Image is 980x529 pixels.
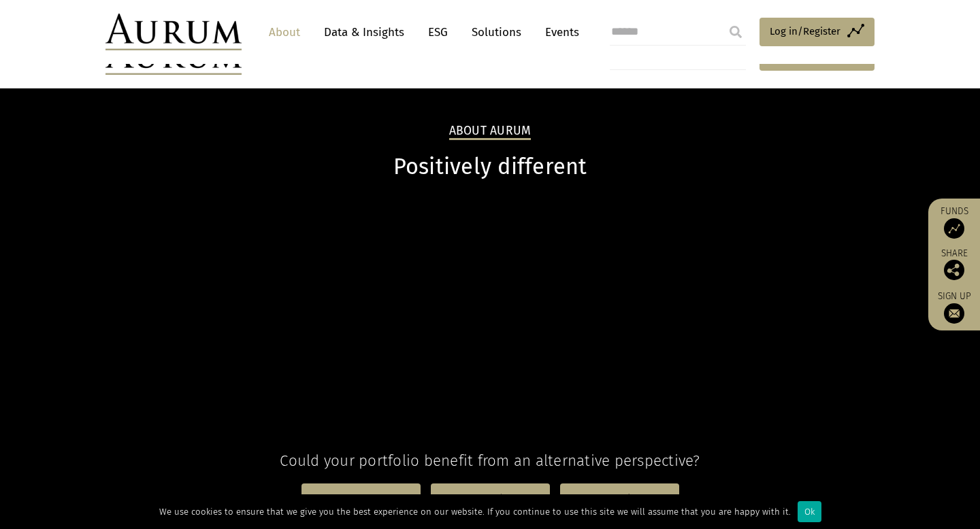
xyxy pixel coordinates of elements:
a: Events [538,20,579,45]
img: Aurum [105,14,242,50]
a: ESG [421,20,455,45]
a: Solutions [465,20,528,45]
div: Ok [798,501,821,522]
div: Share [935,249,973,280]
img: Sign up to our newsletter [944,303,964,324]
a: About [262,20,307,45]
img: Share this post [944,260,964,280]
a: Funds [935,205,973,239]
a: Sign up [935,290,973,324]
a: Data & Insights [317,20,411,45]
span: Log in/Register [770,23,840,39]
h4: Could your portfolio benefit from an alternative perspective? [105,451,875,470]
a: People [560,483,679,515]
h2: About Aurum [449,124,532,140]
input: Submit [722,18,749,46]
a: News [301,483,421,515]
a: Log in/Register [759,18,875,46]
h1: Positively different [105,154,875,180]
img: Access Funds [944,218,964,239]
a: Awards [431,483,550,515]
